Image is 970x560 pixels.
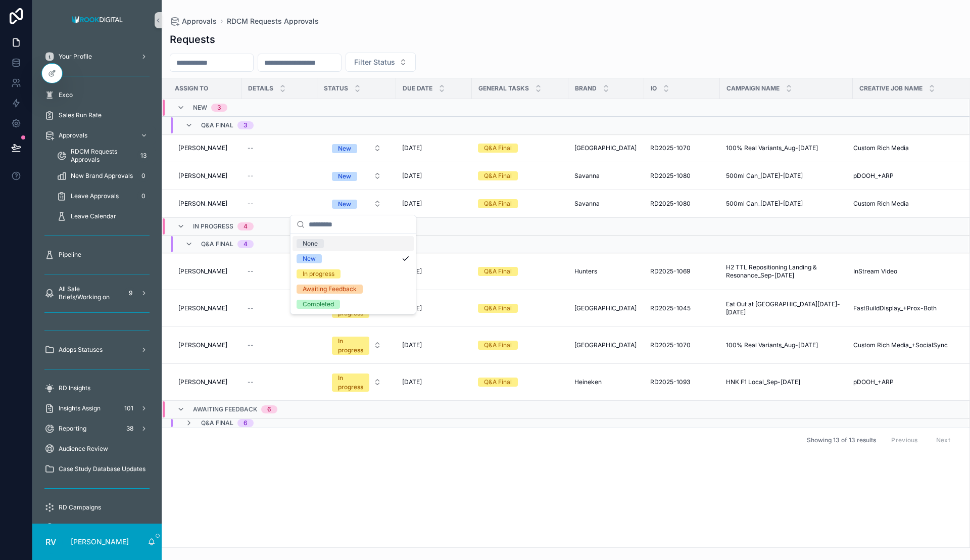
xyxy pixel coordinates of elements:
[338,374,363,392] div: In progress
[248,341,311,349] a: --
[650,267,714,275] a: RD2025-1069
[38,460,156,478] a: Case Study Database Updates
[574,378,638,386] a: Heineken
[726,172,847,180] a: 500ml Can_[DATE]-[DATE]
[853,267,956,275] a: InStream Video
[807,436,876,444] span: Showing 13 of 13 results
[248,172,311,180] a: --
[38,284,156,302] a: All Sale Briefs/Working on9
[174,168,235,184] a: [PERSON_NAME]
[574,267,597,275] span: Hunters
[650,200,691,208] span: RD2025-1080
[123,423,136,435] div: 38
[248,172,254,180] span: --
[346,53,416,72] button: Select Button
[484,341,512,350] div: Q&A Final
[174,263,235,279] a: [PERSON_NAME]
[248,304,254,312] span: --
[478,341,562,350] a: Q&A Final
[175,84,208,92] span: Assign To
[324,167,390,185] button: Select Button
[574,172,600,180] span: Savanna
[51,207,156,225] a: Leave Calendar
[193,405,257,413] span: Awaiting Feedback
[478,199,562,208] a: Q&A Final
[121,402,136,414] div: 101
[650,172,691,180] span: RD2025-1080
[402,144,466,152] a: [DATE]
[478,171,562,180] a: Q&A Final
[193,104,207,112] span: New
[324,84,348,92] span: Status
[726,263,847,279] a: H2 TTL Repositioning Landing & Resonance_Sep-[DATE]
[574,200,600,208] span: Savanna
[650,144,691,152] span: RD2025-1070
[402,341,422,349] span: [DATE]
[484,144,512,153] div: Q&A Final
[59,465,145,473] span: Case Study Database Updates
[650,144,714,152] a: RD2025-1070
[174,374,235,390] a: [PERSON_NAME]
[853,304,956,312] a: FastBuildDisplay_+Prox-Both
[726,172,803,180] span: 500ml Can_[DATE]-[DATE]
[853,378,894,386] span: pDOOH_+ARP
[478,84,529,92] span: General Tasks
[38,399,156,417] a: Insights Assign101
[324,139,390,157] button: Select Button
[323,138,390,158] a: Select Button
[650,304,691,312] span: RD2025-1045
[59,404,101,412] span: Insights Assign
[853,341,948,349] span: Custom Rich Media_+SocialSync
[51,167,156,185] a: New Brand Approvals0
[59,53,92,61] span: Your Profile
[59,384,90,392] span: RD Insights
[244,419,248,427] div: 6
[174,300,235,316] a: [PERSON_NAME]
[170,32,215,46] h1: Requests
[324,368,390,396] button: Select Button
[484,304,512,313] div: Q&A Final
[574,341,638,349] a: [GEOGRAPHIC_DATA]
[244,121,248,129] div: 3
[726,378,847,386] a: HNK F1 Local_Sep-[DATE]
[726,300,847,316] a: Eat Out at [GEOGRAPHIC_DATA][DATE]-[DATE]
[726,341,818,349] span: 100% Real Variants_Aug-[DATE]
[248,200,254,208] span: --
[38,106,156,124] a: Sales Run Rate
[248,267,254,275] span: --
[402,200,466,208] a: [DATE]
[71,192,119,200] span: Leave Approvals
[354,57,395,67] span: Filter Status
[651,84,657,92] span: IO
[178,200,227,208] span: [PERSON_NAME]
[248,378,311,386] a: --
[478,378,562,387] a: Q&A Final
[402,378,466,386] a: [DATE]
[402,144,422,152] span: [DATE]
[174,140,235,156] a: [PERSON_NAME]
[853,144,909,152] span: Custom Rich Media
[267,405,271,413] div: 6
[38,86,156,104] a: Exco
[650,200,714,208] a: RD2025-1080
[59,425,86,433] span: Reporting
[323,194,390,213] a: Select Button
[178,144,227,152] span: [PERSON_NAME]
[853,341,956,349] a: Custom Rich Media_+SocialSync
[248,200,311,208] a: --
[853,144,956,152] a: Custom Rich Media
[574,200,638,208] a: Savanna
[402,172,422,180] span: [DATE]
[178,378,227,386] span: [PERSON_NAME]
[290,234,416,314] div: Suggestions
[853,172,956,180] a: pDOOH_+ARP
[574,341,637,349] span: [GEOGRAPHIC_DATA]
[478,267,562,276] a: Q&A Final
[323,166,390,185] a: Select Button
[71,212,116,220] span: Leave Calendar
[338,144,351,153] div: New
[403,84,432,92] span: Due Date
[248,144,311,152] a: --
[484,378,512,387] div: Q&A Final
